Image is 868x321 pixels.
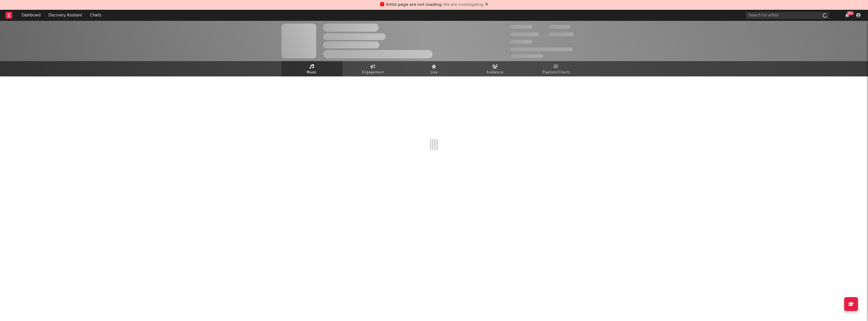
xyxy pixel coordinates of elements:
[487,69,504,76] span: Audience
[404,61,465,76] a: Live
[18,10,44,21] a: Dashboard
[542,69,570,76] span: Playlists/Charts
[362,69,384,76] span: Engagement
[510,33,539,36] span: 50.000.000
[549,33,574,36] span: 1.000.000
[485,3,488,7] span: Dismiss
[465,61,526,76] a: Audience
[343,61,404,76] a: Engagement
[510,48,573,51] span: 50.000.000 Monthly Listeners
[510,25,533,29] span: 300.000
[281,61,343,76] a: Music
[44,10,86,21] a: Discovery Assistant
[386,3,483,7] span: : We are investigating
[510,54,543,58] span: Jump Score: 85.0
[549,25,570,29] span: 100.000
[431,69,438,76] span: Live
[746,12,829,19] input: Search for artists
[307,69,317,76] span: Music
[845,13,849,18] button: 99+
[510,40,532,44] span: 100.000
[847,11,854,15] div: 99 +
[386,3,442,7] span: Artist page are not loading
[86,10,105,21] a: Charts
[526,61,587,76] a: Playlists/Charts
